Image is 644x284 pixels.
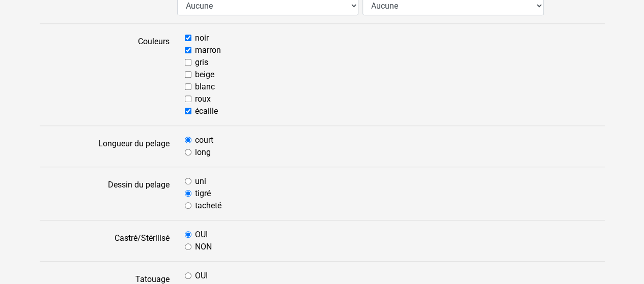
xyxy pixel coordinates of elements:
label: blanc [195,81,215,93]
input: uni [185,178,191,184]
label: noir [195,32,209,44]
label: Couleurs [32,32,177,117]
label: marron [195,44,221,56]
label: Dessin du pelage [32,175,177,212]
input: long [185,149,191,155]
label: uni [195,175,206,187]
label: gris [195,56,208,69]
label: OUI [195,229,208,241]
label: roux [195,93,211,105]
label: tacheté [195,200,221,212]
label: Longueur du pelage [32,134,177,159]
label: OUI [195,270,208,282]
label: beige [195,69,214,81]
input: tigré [185,190,191,197]
label: long [195,146,211,159]
label: court [195,134,213,146]
input: OUI [185,272,191,279]
input: tacheté [185,202,191,209]
label: Castré/Stérilisé [32,229,177,253]
input: OUI [185,231,191,238]
input: court [185,137,191,143]
label: tigré [195,187,211,200]
label: écaille [195,105,218,117]
input: NON [185,243,191,250]
label: NON [195,241,212,253]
